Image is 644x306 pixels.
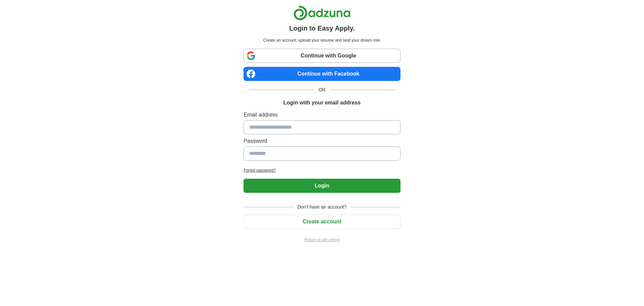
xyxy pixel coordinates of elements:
[244,237,400,243] a: Return to job advert
[283,99,361,107] h1: Login with your email address
[245,37,399,43] p: Create an account, upload your resume and land your dream role.
[293,204,351,211] span: Don't have an account?
[289,23,355,33] h1: Login to Easy Apply.
[244,215,400,229] button: Create account
[244,67,400,81] a: Continue with Facebook
[244,179,400,193] button: Login
[244,219,400,224] a: Create account
[315,86,330,93] span: OR
[293,5,351,20] img: Adzuna logo
[244,111,400,119] label: Email address
[244,137,400,145] label: Password
[244,167,400,173] a: Forgot password?
[244,49,400,63] a: Continue with Google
